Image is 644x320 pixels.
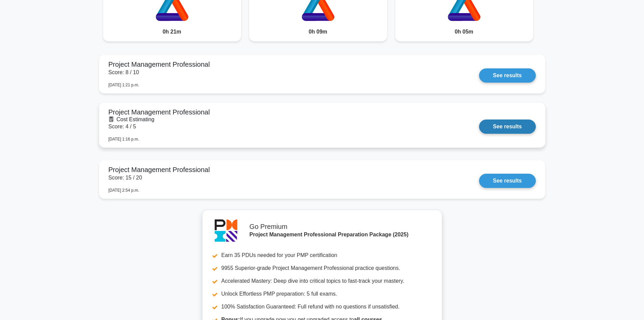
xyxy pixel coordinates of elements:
[103,22,241,41] div: 0h 21m
[249,22,387,41] div: 0h 09m
[479,68,535,83] a: See results
[395,22,533,41] div: 0h 05m
[479,174,535,188] a: See results
[479,120,535,134] a: See results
